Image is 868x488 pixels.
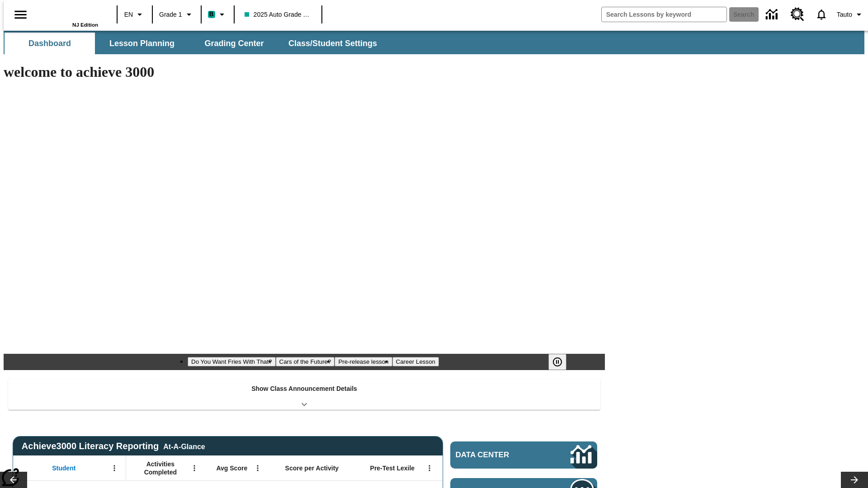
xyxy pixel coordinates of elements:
[548,354,566,370] button: Pause
[276,357,335,366] button: Slide 2 Cars of the Future?
[204,6,231,23] button: Boost Class color is teal. Change class color
[156,6,198,23] button: Grade: Grade 1, Select a grade
[159,10,182,19] span: Grade 1
[97,33,187,54] button: Lesson Planning
[4,64,605,80] h1: welcome to achieve 3000
[209,9,214,20] span: B
[837,10,852,19] span: Tauto
[8,379,600,410] div: Show Class Announcement Details
[456,450,540,460] span: Data Center
[602,7,726,22] input: search field
[251,461,264,475] button: Open Menu
[4,33,385,54] div: SubNavbar
[7,1,34,28] button: Open side menu
[52,464,75,472] span: Student
[392,357,439,366] button: Slide 4 Career Lesson
[28,38,71,49] span: Dashboard
[188,357,276,366] button: Slide 1 Do You Want Fries With That?
[204,38,264,49] span: Grading Center
[841,472,868,488] button: Lesson carousel, Next
[450,441,597,469] a: Data Center
[39,3,98,28] div: Home
[288,38,377,49] span: Class/Student Settings
[131,460,190,476] span: Activities Completed
[163,441,205,451] div: At-A-Glance
[108,461,121,475] button: Open Menu
[285,464,339,472] span: Score per Activity
[785,2,810,27] a: Resource Center, Will open in new tab
[5,33,95,54] button: Dashboard
[109,38,175,49] span: Lesson Planning
[810,3,833,26] a: Notifications
[22,441,205,451] span: Achieve3000 Literacy Reporting
[281,33,384,54] button: Class/Student Settings
[124,10,133,19] span: EN
[72,22,98,28] span: NJ Edition
[189,33,279,54] button: Grading Center
[120,6,149,23] button: Language: EN, Select a language
[216,464,247,472] span: Avg Score
[188,461,201,475] button: Open Menu
[245,10,311,19] span: 2025 Auto Grade 1 A
[39,4,98,22] a: Home
[4,31,864,54] div: SubNavbar
[251,384,357,394] p: Show Class Announcement Details
[423,461,436,475] button: Open Menu
[370,464,415,472] span: Pre-Test Lexile
[760,2,785,27] a: Data Center
[335,357,392,366] button: Slide 3 Pre-release lesson
[833,6,868,23] button: Profile/Settings
[548,354,576,370] div: Pause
